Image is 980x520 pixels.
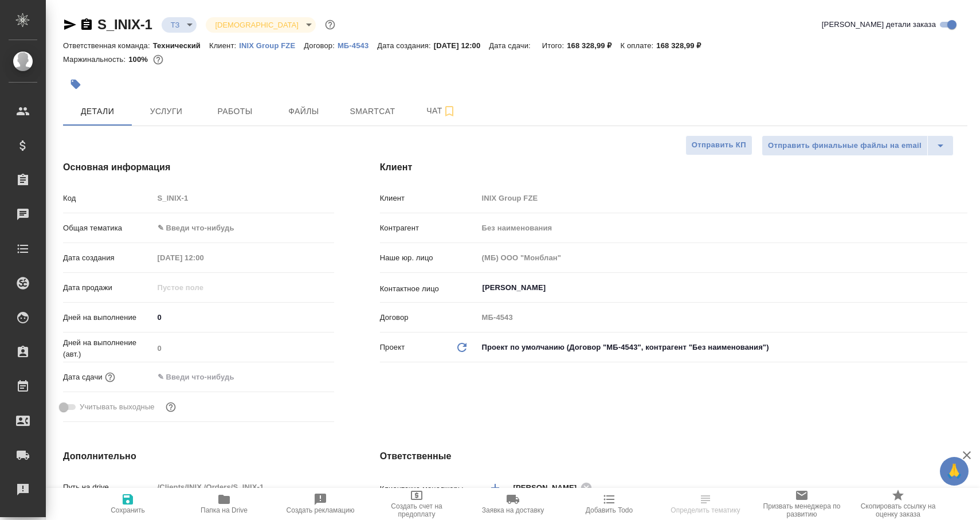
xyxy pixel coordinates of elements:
[380,222,478,234] p: Контрагент
[206,17,315,33] div: ТЗ
[380,449,967,463] h4: Ответственные
[657,488,754,520] button: Определить тематику
[513,480,596,495] div: [PERSON_NAME]
[465,488,561,520] button: Заявка на доставку
[167,20,183,30] button: ТЗ
[380,312,478,323] p: Договор
[323,17,338,32] button: Доп статусы указывают на важность/срочность заказа
[63,252,154,264] p: Дата создания
[154,479,334,495] input: Пустое поле
[586,506,633,514] span: Добавить Todo
[768,139,922,153] span: Отправить финальные файлы на email
[478,338,967,357] div: Проект по умолчанию (Договор "МБ-4543", контрагент "Без наименования")
[762,135,928,156] button: Отправить финальные файлы на email
[154,190,334,206] input: Пустое поле
[209,41,239,50] p: Клиент:
[762,135,954,156] div: split button
[239,41,304,50] p: INIX Group FZE
[489,41,533,50] p: Дата сдачи:
[63,55,128,64] p: Маржинальность:
[287,506,355,514] span: Создать рекламацию
[944,459,964,483] span: 🙏
[857,502,939,518] span: Скопировать ссылку на оценку заказа
[63,222,154,234] p: Общая тематика
[63,193,154,204] p: Код
[478,220,967,236] input: Пустое поле
[63,312,154,323] p: Дней на выполнение
[63,41,153,50] p: Ответственная команда:
[97,17,152,32] a: S_INIX-1
[414,104,469,118] span: Чат
[207,104,262,119] span: Работы
[63,482,154,493] p: Путь на drive
[163,400,178,415] button: Выбери, если сб и вс нужно считать рабочими днями для выполнения заказа.
[162,17,197,33] div: ТЗ
[822,19,936,30] span: [PERSON_NAME] детали заказа
[63,372,103,383] p: Дата сдачи
[239,40,304,50] a: INIX Group FZE
[482,506,544,514] span: Заявка на доставку
[685,135,752,155] button: Отправить КП
[154,279,254,296] input: Пустое поле
[338,41,377,50] p: МБ-4543
[754,488,850,520] button: Призвать менеджера по развитию
[63,161,334,174] h4: Основная информация
[542,41,567,50] p: Итого:
[369,488,465,520] button: Создать счет на предоплату
[154,309,334,326] input: ✎ Введи что-нибудь
[380,161,967,174] h4: Клиент
[380,193,478,204] p: Клиент
[80,18,93,32] button: Скопировать ссылку
[151,52,166,67] button: 0.00 RUB;
[375,502,458,518] span: Создать счет на предоплату
[63,72,88,97] button: Добавить тэг
[940,457,969,486] button: 🙏
[80,401,155,413] span: Учитывать выходные
[338,40,377,50] a: МБ-4543
[154,369,254,385] input: ✎ Введи что-нибудь
[561,488,657,520] button: Добавить Todo
[671,506,740,514] span: Определить тематику
[442,104,456,118] svg: Подписаться
[380,252,478,264] p: Наше юр. лицо
[211,20,301,30] button: [DEMOGRAPHIC_DATA]
[656,41,709,50] p: 168 328,99 ₽
[128,55,151,64] p: 100%
[201,506,248,514] span: Папка на Drive
[153,41,209,50] p: Технический
[513,482,584,494] span: [PERSON_NAME]
[80,488,176,520] button: Сохранить
[761,502,843,518] span: Призвать менеджера по развитию
[63,282,154,294] p: Дата продажи
[850,488,946,520] button: Скопировать ссылку на оценку заказа
[434,41,489,50] p: [DATE] 12:00
[961,487,963,489] button: Open
[692,139,746,152] span: Отправить КП
[154,249,254,266] input: Пустое поле
[63,337,154,360] p: Дней на выполнение (авт.)
[304,41,338,50] p: Договор:
[478,190,967,206] input: Пустое поле
[154,340,334,357] input: Пустое поле
[961,287,963,289] button: Open
[111,506,145,514] span: Сохранить
[158,222,320,234] div: ✎ Введи что-нибудь
[272,488,369,520] button: Создать рекламацию
[63,449,334,463] h4: Дополнительно
[63,18,77,32] button: Скопировать ссылку для ЯМессенджера
[154,218,334,238] div: ✎ Введи что-нибудь
[276,104,331,119] span: Файлы
[103,370,117,385] button: Если добавить услуги и заполнить их объемом, то дата рассчитается автоматически
[621,41,657,50] p: К оплате:
[380,342,405,353] p: Проект
[481,474,509,502] button: Добавить менеджера
[380,483,478,495] p: Клиентские менеджеры
[567,41,620,50] p: 168 328,99 ₽
[478,249,967,266] input: Пустое поле
[377,41,433,50] p: Дата создания:
[70,104,125,119] span: Детали
[176,488,272,520] button: Папка на Drive
[139,104,194,119] span: Услуги
[345,104,400,119] span: Smartcat
[478,309,967,326] input: Пустое поле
